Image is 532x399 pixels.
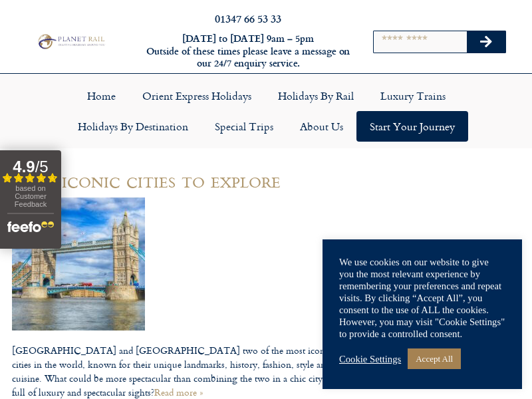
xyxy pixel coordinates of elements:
[467,31,505,53] button: Search
[145,33,351,70] h6: [DATE] to [DATE] 9am – 5pm Outside of these times please leave a message on our 24/7 enquiry serv...
[287,111,356,142] a: About Us
[35,33,106,50] img: Planet Rail Train Holidays Logo
[339,353,401,365] a: Cookie Settings
[265,80,367,111] a: Holidays by Rail
[12,163,281,196] a: Two iconic cities to explore
[367,80,459,111] a: Luxury Trains
[74,80,129,111] a: Home
[154,385,203,399] a: Read more »
[356,111,468,142] a: Start your Journey
[12,343,347,399] p: [GEOGRAPHIC_DATA] and [GEOGRAPHIC_DATA] two of the most iconic cities in the world, known for the...
[7,80,525,142] nav: Menu
[129,80,265,111] a: Orient Express Holidays
[65,111,201,142] a: Holidays by Destination
[408,348,461,369] a: Accept All
[339,256,505,340] div: We use cookies on our website to give you the most relevant experience by remembering your prefer...
[201,111,287,142] a: Special Trips
[215,11,281,26] a: 01347 66 53 33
